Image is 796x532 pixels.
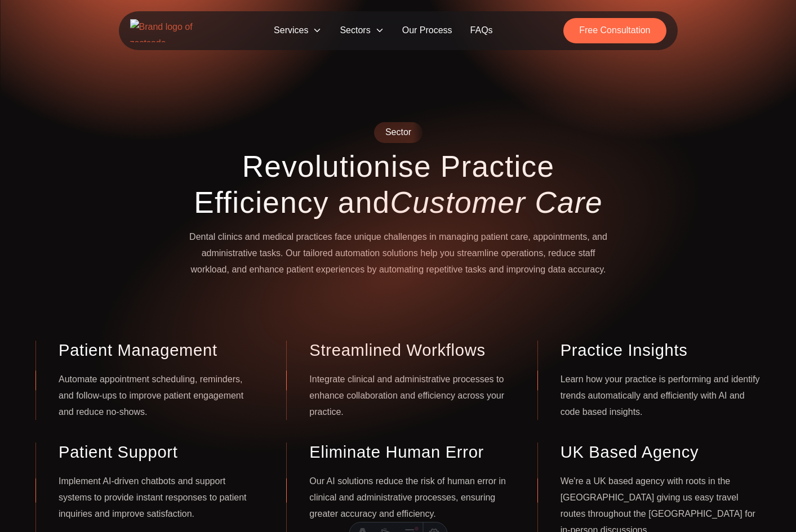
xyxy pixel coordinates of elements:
h3: Patient Management [59,341,259,360]
a: Our Process [393,20,461,41]
h3: Eliminate Human Error [309,443,510,463]
h3: Patient Support [59,443,259,463]
span: Services [265,20,331,41]
p: Integrate clinical and administrative processes to enhance collaboration and efficiency across yo... [309,372,510,420]
strong: Customer Care [390,185,602,218]
h1: Revolutionise Practice Efficiency and [182,149,615,221]
h3: UK Based Agency [560,443,761,463]
img: Brand logo of zestcode automation [130,19,203,42]
span: Sectors [331,20,393,41]
h3: Practice Insights [560,341,761,360]
a: Free Consultation [563,18,666,43]
h3: Streamlined Workflows [309,341,510,360]
div: Sector [373,122,422,143]
p: Learn how your practice is performing and identify trends automatically and efficiently with AI a... [560,372,761,420]
p: Implement AI-driven chatbots and support systems to provide instant responses to patient inquirie... [59,474,259,522]
a: FAQs [461,20,502,41]
p: Dental clinics and medical practices face unique challenges in managing patient care, appointment... [182,229,615,278]
p: Automate appointment scheduling, reminders, and follow-ups to improve patient engagement and redu... [59,372,259,420]
p: Our AI solutions reduce the risk of human error in clinical and administrative processes, ensurin... [309,474,510,522]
